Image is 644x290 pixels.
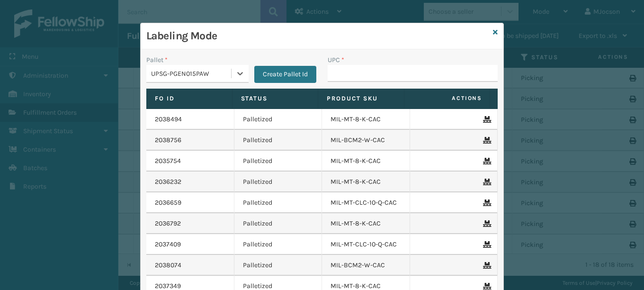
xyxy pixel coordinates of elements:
[483,262,489,269] i: Remove From Pallet
[155,94,224,103] label: Fo Id
[254,66,316,83] button: Create Pallet Id
[234,234,322,255] td: Palletized
[155,261,181,270] a: 2038074
[155,177,181,187] a: 2036232
[322,234,410,255] td: MIL-MT-CLC-10-Q-CAC
[234,213,322,234] td: Palletized
[322,151,410,172] td: MIL-MT-8-K-CAC
[483,241,489,248] i: Remove From Pallet
[146,29,489,43] h3: Labeling Mode
[155,156,181,166] a: 2035754
[322,255,410,276] td: MIL-BCM2-W-CAC
[234,192,322,213] td: Palletized
[407,91,488,106] span: Actions
[234,255,322,276] td: Palletized
[483,116,489,123] i: Remove From Pallet
[483,220,489,227] i: Remove From Pallet
[483,137,489,144] i: Remove From Pallet
[234,172,322,192] td: Palletized
[241,94,310,103] label: Status
[155,240,181,249] a: 2037409
[322,213,410,234] td: MIL-MT-8-K-CAC
[155,198,181,208] a: 2036659
[322,192,410,213] td: MIL-MT-CLC-10-Q-CAC
[322,109,410,130] td: MIL-MT-8-K-CAC
[483,199,489,206] i: Remove From Pallet
[234,109,322,130] td: Palletized
[155,219,181,228] a: 2036792
[322,172,410,192] td: MIL-MT-8-K-CAC
[483,158,489,164] i: Remove From Pallet
[234,151,322,172] td: Palletized
[155,136,181,145] a: 2038756
[155,115,182,124] a: 2038494
[483,283,489,290] i: Remove From Pallet
[327,94,395,103] label: Product SKU
[234,130,322,151] td: Palletized
[483,179,489,185] i: Remove From Pallet
[151,69,232,79] div: UPSG-PGEN015PAW
[328,55,344,65] label: UPC
[322,130,410,151] td: MIL-BCM2-W-CAC
[146,55,168,65] label: Pallet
